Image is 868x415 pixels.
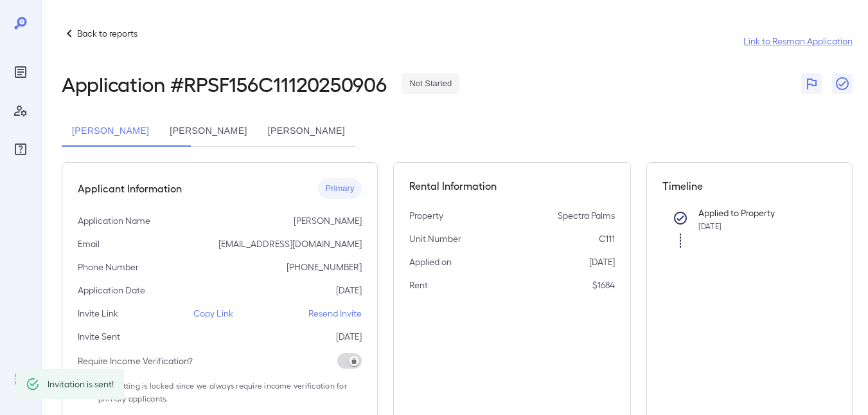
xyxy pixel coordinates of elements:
p: [PERSON_NAME] [294,214,362,227]
p: Require Income Verification? [78,355,193,367]
p: Application Name [78,214,150,227]
p: Back to reports [77,27,137,40]
h5: Applicant Information [78,181,182,196]
h2: Application # RPSF156C11120250906 [62,72,386,95]
p: Resend Invite [308,307,362,320]
div: Manage Users [10,100,31,121]
p: Invite Link [78,307,118,320]
p: [EMAIL_ADDRESS][DOMAIN_NAME] [218,237,362,250]
p: Spectra Palms [558,209,615,222]
div: Reports [10,62,31,82]
a: Link to Resman Application [743,35,853,48]
span: This setting is locked since we always require income verification for primary applicants. [98,379,362,405]
p: [DATE] [589,255,615,268]
p: Property [409,209,443,222]
button: [PERSON_NAME] [258,116,355,147]
p: $1684 [592,279,615,291]
button: [PERSON_NAME] [62,116,159,147]
p: [PHONE_NUMBER] [287,261,362,273]
p: Email [78,237,100,250]
button: Flag Report [801,73,822,94]
p: Rent [409,279,428,291]
div: Invitation is sent! [48,373,114,396]
span: Not Started [402,78,459,90]
div: FAQ [10,139,31,160]
p: [DATE] [336,284,362,297]
p: Applied to Property [698,207,816,219]
button: Close Report [832,73,853,94]
p: C111 [599,232,615,245]
p: Unit Number [409,232,461,245]
div: Log Out [10,369,31,389]
p: Copy Link [193,307,233,320]
span: [DATE] [698,221,722,230]
p: Phone Number [78,261,139,273]
p: Applied on [409,255,452,268]
p: Application Date [78,284,145,297]
p: [DATE] [336,330,362,343]
span: Primary [318,183,362,195]
h5: Timeline [662,178,837,194]
h5: Rental Information [409,178,614,194]
button: [PERSON_NAME] [159,116,257,147]
p: Invite Sent [78,330,120,343]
